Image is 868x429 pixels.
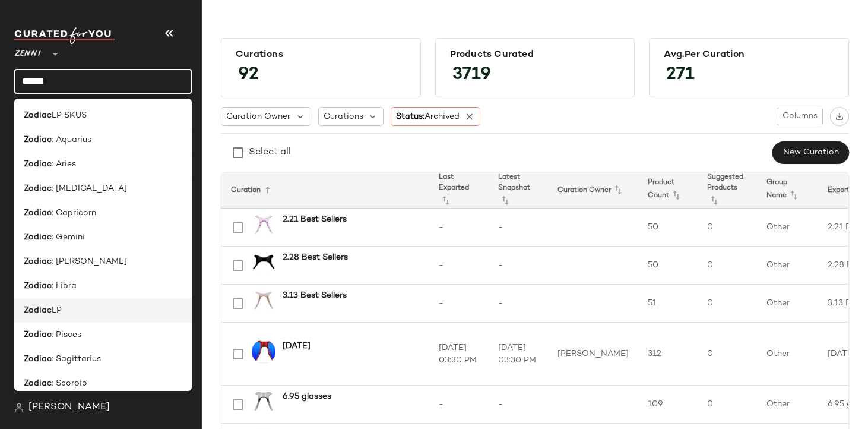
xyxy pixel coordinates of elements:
[24,134,52,146] b: Zodiac
[24,231,52,244] b: Zodiac
[638,285,698,323] td: 51
[283,251,348,264] b: 2.28 Best Sellers
[14,27,115,44] img: cfy_white_logo.C9jOOHJF.svg
[283,340,311,352] b: [DATE]
[783,148,839,157] span: New Curation
[24,377,52,390] b: Zodiac
[24,158,52,171] b: Zodiac
[252,289,275,313] img: 4437019-eyeglasses-front-view.jpg
[638,172,698,209] th: Product Count
[698,209,757,247] td: 0
[664,49,834,61] div: Avg.per Curation
[52,255,127,268] span: : [PERSON_NAME]
[489,209,548,247] td: -
[221,172,429,209] th: Curation
[429,172,489,209] th: Last Exported
[52,329,81,341] span: : Pisces
[638,386,698,424] td: 109
[324,111,363,123] span: Curations
[24,304,52,317] b: Zodiac
[249,146,291,160] div: Select all
[52,304,62,317] span: LP
[777,108,823,125] button: Columns
[226,53,271,96] span: 92
[52,109,87,122] span: LP SKUS
[757,386,818,424] td: Other
[52,182,127,195] span: : [MEDICAL_DATA]
[283,289,347,302] b: 3.13 Best Sellers
[757,323,818,386] td: Other
[24,329,52,341] b: Zodiac
[52,377,87,390] span: : Scorpio
[638,209,698,247] td: 50
[548,172,638,209] th: Curation Owner
[654,53,707,96] span: 271
[52,134,91,146] span: : Aquarius
[757,247,818,285] td: Other
[441,53,503,96] span: 3719
[757,172,818,209] th: Group Name
[489,247,548,285] td: -
[698,323,757,386] td: 0
[14,403,24,412] img: svg%3e
[24,182,52,195] b: Zodiac
[757,285,818,323] td: Other
[425,112,460,121] span: Archived
[698,386,757,424] td: 0
[252,213,275,237] img: 662919-eyeglasses-front-view.jpg
[548,323,638,386] td: [PERSON_NAME]
[236,49,406,61] div: Curations
[698,172,757,209] th: Suggested Products
[450,49,620,61] div: Products Curated
[24,109,52,122] b: Zodiac
[782,112,818,121] span: Columns
[489,285,548,323] td: -
[52,158,76,171] span: : Aries
[252,390,275,414] img: 2032212-eyeglasses-front-view.jpg
[429,209,489,247] td: -
[489,323,548,386] td: [DATE] 03:30 PM
[638,247,698,285] td: 50
[429,386,489,424] td: -
[757,209,818,247] td: Other
[252,340,275,364] img: T99601816-sunglasses-front-view.jpg
[52,231,85,244] span: : Gemini
[489,172,548,209] th: Latest Snapshot
[28,400,110,415] span: [PERSON_NAME]
[489,386,548,424] td: -
[52,280,77,292] span: : Libra
[24,255,52,268] b: Zodiac
[835,112,844,121] img: svg%3e
[252,251,275,275] img: 234421-eyeglasses-front-view.jpg
[698,285,757,323] td: 0
[52,207,96,219] span: : Capricorn
[283,213,347,226] b: 2.21 Best Sellers
[772,141,849,164] button: New Curation
[698,247,757,285] td: 0
[396,111,460,123] span: Status:
[429,285,489,323] td: -
[429,247,489,285] td: -
[14,40,41,62] span: Zenni
[24,280,52,292] b: Zodiac
[283,390,331,403] b: 6.95 glasses
[226,111,290,123] span: Curation Owner
[24,353,52,365] b: Zodiac
[24,207,52,219] b: Zodiac
[52,353,101,365] span: : Sagittarius
[429,323,489,386] td: [DATE] 03:30 PM
[638,323,698,386] td: 312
